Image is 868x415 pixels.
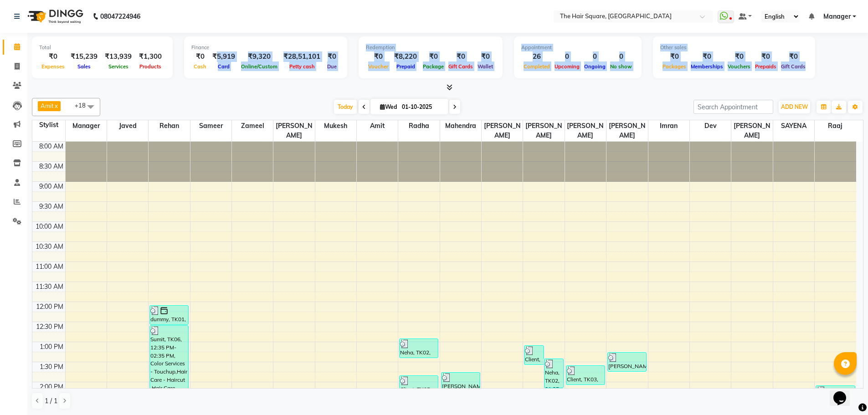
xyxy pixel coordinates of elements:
span: Imran [648,120,689,132]
span: SAYENA [773,120,814,132]
span: Zameel [232,120,273,132]
span: Amit [41,102,54,109]
div: 1:30 PM [38,362,65,372]
span: Manager [66,120,107,132]
div: 11:00 AM [34,262,65,272]
div: 9:30 AM [37,202,65,211]
button: ADD NEW [779,101,810,113]
div: ₹0 [324,51,340,62]
div: ₹5,919 [209,51,239,62]
div: 8:00 AM [37,142,65,151]
span: Dev [690,120,731,132]
span: Package [421,63,446,70]
span: Rehan [149,120,190,132]
div: 0 [582,51,608,62]
div: ₹0 [725,51,753,62]
span: Card [216,63,232,70]
div: ₹0 [660,51,688,62]
span: Products [137,63,164,70]
span: Manager [823,12,851,21]
span: Wed [378,103,399,110]
input: 2025-10-01 [399,100,445,114]
span: Mukesh [315,120,356,132]
div: [PERSON_NAME], TK04, 01:15 PM-01:45 PM, Facial/Cleanup - Bleach Oxy/Dtan Pack [608,353,646,371]
div: Client, TK03, 01:05 PM-01:35 PM, Hair Care - Shampoo & Conditioner [524,346,543,364]
span: Raaj [815,120,856,132]
span: Due [325,63,339,70]
span: [PERSON_NAME] [606,120,647,141]
span: Ongoing [582,63,608,70]
div: Client, TK03, 01:35 PM-02:05 PM, Hair Care - Shampoo & Conditioner [566,366,605,384]
div: 8:30 AM [37,162,65,171]
div: 12:00 PM [34,302,65,312]
div: 11:30 AM [34,282,65,292]
span: Mahendra [440,120,481,132]
a: x [54,102,58,109]
div: Stylist [32,120,65,130]
div: ₹0 [475,51,495,62]
img: logo [23,4,86,29]
div: ₹1,300 [135,51,165,62]
span: [PERSON_NAME] [482,120,523,141]
span: Prepaid [394,63,417,70]
div: Sumit, TK06, 12:35 PM-02:35 PM, Color Services - Touchup,Hair Care - Haircut ,Hair Care - [PERSON... [150,326,188,405]
div: dummy, TK01, 12:05 PM-12:35 PM, Hair Care - Haircut [150,306,188,324]
iframe: chat widget [830,379,859,406]
div: ₹0 [753,51,779,62]
div: ₹0 [688,51,725,62]
span: Radha [398,120,439,132]
div: Appointment [521,44,634,51]
span: +18 [75,102,92,109]
input: Search Appointment [693,100,773,114]
div: 10:00 AM [34,222,65,231]
span: Amit [357,120,398,132]
div: Client, TK05, 01:50 PM-02:20 PM, Threading - Threading,Threading - Brazilian wax (Upperlip/chin/nose [400,376,438,395]
span: No show [608,63,634,70]
span: Sales [75,63,93,70]
div: 1:00 PM [38,342,65,352]
div: ₹0 [421,51,446,62]
span: Gift Cards [446,63,475,70]
span: Today [334,100,357,114]
div: 0 [552,51,582,62]
span: Sameer [190,120,231,132]
span: Petty cash [287,63,317,70]
div: ₹0 [366,51,390,62]
span: Gift Cards [779,63,808,70]
span: [PERSON_NAME] [731,120,772,141]
span: [PERSON_NAME] [523,120,564,141]
div: ₹8,220 [390,51,421,62]
div: ₹0 [446,51,475,62]
span: Expenses [39,63,67,70]
div: Finance [191,44,340,51]
div: ₹0 [191,51,209,62]
span: Voucher [366,63,390,70]
span: Javed [107,120,148,132]
span: [PERSON_NAME] [273,120,314,141]
span: Vouchers [725,63,753,70]
div: ₹15,239 [67,51,101,62]
span: Online/Custom [239,63,280,70]
b: 08047224946 [100,4,140,29]
span: Upcoming [552,63,582,70]
span: [PERSON_NAME] [565,120,606,141]
div: Client, TK03, 02:05 PM-02:35 PM, Styling - Blow Dry (Straight/In curls/Out curls) [816,386,855,405]
span: Completed [521,63,552,70]
div: Other sales [660,44,808,51]
div: Redemption [366,44,495,51]
span: 1 / 1 [45,396,57,406]
div: ₹28,51,101 [280,51,324,62]
div: Neha, TK02, 01:25 PM-02:10 PM, Manicure/ Pedicure - 5 Step Pedicure [544,359,563,388]
div: Total [39,44,165,51]
div: 0 [608,51,634,62]
div: ₹13,939 [101,51,135,62]
div: 12:30 PM [34,322,65,332]
span: ADD NEW [781,103,808,110]
div: ₹0 [39,51,67,62]
span: Packages [660,63,688,70]
div: ₹0 [779,51,808,62]
span: Cash [191,63,209,70]
span: Memberships [688,63,725,70]
span: Prepaids [753,63,779,70]
div: [PERSON_NAME], TK04, 01:45 PM-02:45 PM, Nail Bar - Gel Nail Extension [442,373,480,411]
